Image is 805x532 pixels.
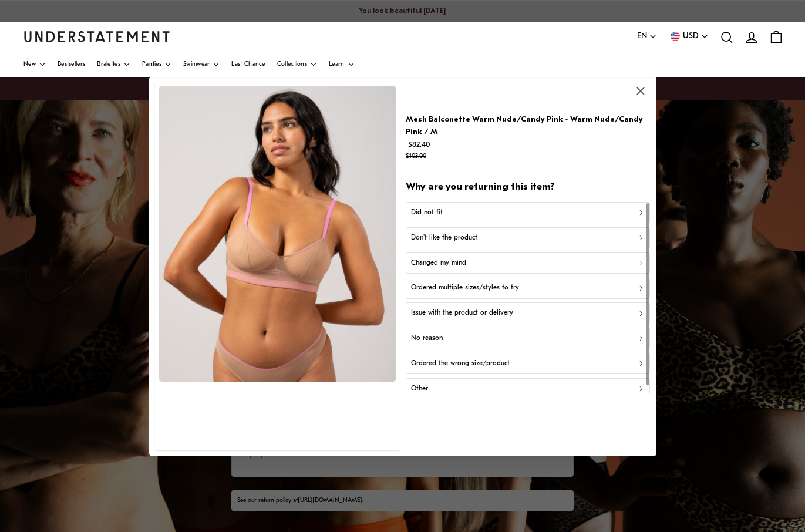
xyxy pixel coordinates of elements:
[183,62,210,68] span: Swimwear
[277,62,307,68] span: Collections
[329,52,355,77] a: Learn
[142,62,161,68] span: Panties
[406,181,650,194] h2: Why are you returning this item?
[406,139,650,162] p: $82.40
[231,62,265,68] span: Last Chance
[277,52,317,77] a: Collections
[637,30,647,43] span: EN
[329,62,345,68] span: Learn
[406,302,650,324] button: Issue with the product or delivery
[97,52,130,77] a: Bralettes
[406,328,650,349] button: No reason
[97,62,120,68] span: Bralettes
[406,278,650,299] button: Ordered multiple sizes/styles to try
[410,233,477,244] p: Don't like the product
[159,86,396,382] img: CPSA-BRA-017_crop.jpg
[231,52,265,77] a: Last Chance
[23,52,46,77] a: New
[406,378,650,399] button: Other
[183,52,220,77] a: Swimwear
[58,62,85,68] span: Bestsellers
[410,333,442,344] p: No reason
[406,227,650,248] button: Don't like the product
[637,30,657,43] button: EN
[406,353,650,374] button: Ordered the wrong size/product
[23,31,170,42] a: Understatement Homepage
[142,52,171,77] a: Panties
[410,383,427,395] p: Other
[406,202,650,223] button: Did not fit
[669,30,709,43] button: USD
[410,308,513,319] p: Issue with the product or delivery
[683,30,699,43] span: USD
[410,207,442,218] p: Did not fit
[406,153,426,160] strike: $103.00
[410,358,509,369] p: Ordered the wrong size/product
[406,113,650,139] p: Mesh Balconette Warm Nude/Candy Pink - Warm Nude/Candy Pink / M
[410,258,466,269] p: Changed my mind
[410,282,518,294] p: Ordered multiple sizes/styles to try
[58,52,85,77] a: Bestsellers
[23,62,36,68] span: New
[406,252,650,274] button: Changed my mind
